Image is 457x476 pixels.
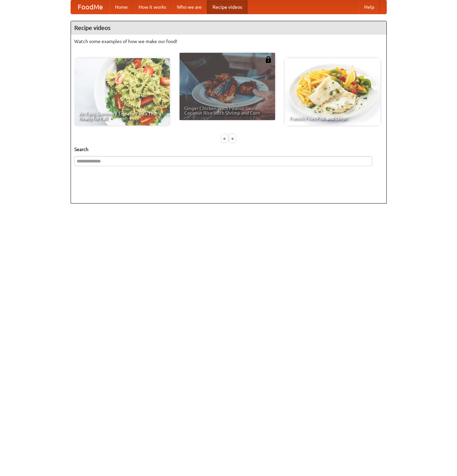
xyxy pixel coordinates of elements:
a: How it works [133,0,172,14]
div: « [222,134,228,143]
a: French Fries Fish and Chips [285,58,380,125]
a: Home [110,0,133,14]
a: Recipe videos [207,0,247,14]
h4: Recipe videos [71,21,386,35]
div: » [229,134,235,143]
h5: Search [74,146,383,153]
span: French Fries Fish and Chips [290,116,376,121]
p: Watch some examples of how we make our food! [74,38,383,45]
a: Who we are [172,0,207,14]
a: An Easy, Summery Tomato Pasta That's Ready for Fall [74,58,170,125]
a: Help [359,0,380,14]
img: 483408.png [265,56,272,63]
a: FoodMe [71,0,110,14]
span: An Easy, Summery Tomato Pasta That's Ready for Fall [79,111,165,121]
